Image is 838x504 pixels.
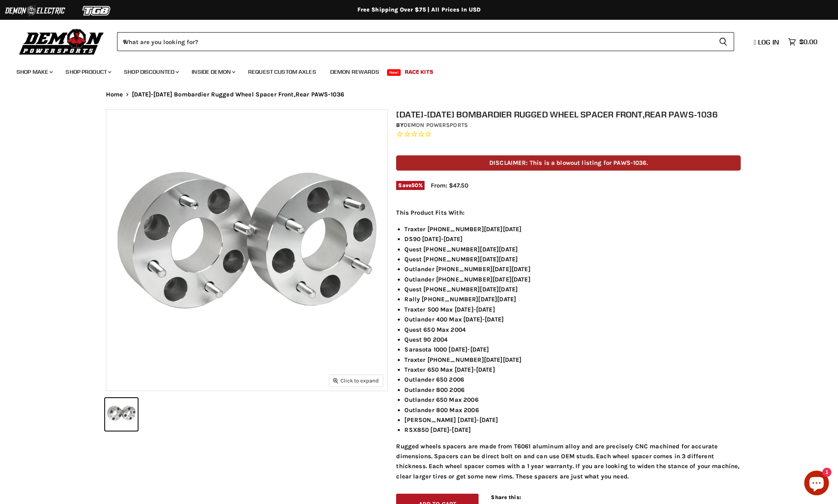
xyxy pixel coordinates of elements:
div: Rugged wheels spacers are made from T6061 aluminum alloy and are precisely CNC machined for accur... [396,208,741,481]
li: Outlander 800 2006 [404,385,741,395]
a: Shop Discounted [118,63,184,80]
li: Traxter [PHONE_NUMBER][DATE][DATE] [404,355,741,365]
li: DS90 [DATE]-[DATE] [404,234,741,244]
a: $0.00 [784,36,822,48]
span: From: $47.50 [431,182,468,189]
a: Inside Demon [185,63,240,80]
span: New! [387,69,401,76]
h1: [DATE]-[DATE] Bombardier Rugged Wheel Spacer Front,Rear PAWS-1036 [396,109,741,120]
a: Log in [750,38,784,46]
span: Rated 0.0 out of 5 stars 0 reviews [396,130,741,139]
img: Demon Powersports [16,27,107,56]
a: Home [106,91,123,98]
a: Shop Product [59,63,116,80]
input: When autocomplete results are available use up and down arrows to review and enter to select [117,32,712,51]
li: Traxter 650 Max [DATE]-[DATE] [404,365,741,375]
button: Search [712,32,734,51]
span: Share this: [491,494,521,500]
li: Sarasota 1000 [DATE]-[DATE] [404,345,741,354]
li: Quest [PHONE_NUMBER][DATE][DATE] [404,284,741,294]
img: TGB Logo 2 [66,3,128,19]
li: Outlander 650 Max 2006 [404,395,741,405]
a: Race Kits [399,63,439,80]
li: Traxter [PHONE_NUMBER][DATE][DATE] [404,224,741,234]
a: Demon Powersports [404,122,468,129]
span: Click to expand [333,377,379,384]
span: 50 [411,182,418,188]
li: Quest 90 2004 [404,335,741,345]
a: Demon Rewards [324,63,385,80]
p: DISCLAIMER: This is a blowout listing for PAWS-1036. [396,155,741,171]
li: [PERSON_NAME] [DATE]-[DATE] [404,415,741,425]
span: Save % [396,181,425,190]
button: Click to expand [329,375,383,386]
span: $0.00 [799,38,817,46]
li: Outlander 650 2006 [404,375,741,384]
a: Request Custom Axles [242,63,322,80]
span: [DATE]-[DATE] Bombardier Rugged Wheel Spacer Front,Rear PAWS-1036 [132,91,344,98]
div: Free Shipping Over $75 | All Prices In USD [89,6,749,14]
li: Quest [PHONE_NUMBER][DATE][DATE] [404,254,741,264]
li: Rally [PHONE_NUMBER][DATE][DATE] [404,294,741,304]
li: Traxter 500 Max [DATE]-[DATE] [404,305,741,314]
li: Outlander 800 Max 2006 [404,405,741,415]
a: Shop Make [10,63,58,80]
li: Outlander [PHONE_NUMBER][DATE][DATE] [404,264,741,274]
button: 1999-2016 Bombardier Rugged Wheel Spacer Front,Rear PAWS-1036 thumbnail [105,398,138,431]
img: Demon Electric Logo 2 [4,3,66,19]
li: Outlander 400 Max [DATE]-[DATE] [404,314,741,324]
nav: Breadcrumbs [89,91,749,98]
img: 1999-2016 Bombardier Rugged Wheel Spacer Front,Rear PAWS-1036 [106,110,387,391]
form: Product [117,32,734,51]
p: This Product Fits With: [396,208,741,218]
li: RSX850 [DATE]-[DATE] [404,425,741,435]
li: Outlander [PHONE_NUMBER][DATE][DATE] [404,274,741,284]
li: Quest [PHONE_NUMBER][DATE][DATE] [404,244,741,254]
span: Log in [758,38,779,46]
li: Quest 650 Max 2004 [404,325,741,335]
ul: Main menu [10,60,815,80]
inbox-online-store-chat: Shopify online store chat [802,471,831,497]
div: by [396,121,741,130]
